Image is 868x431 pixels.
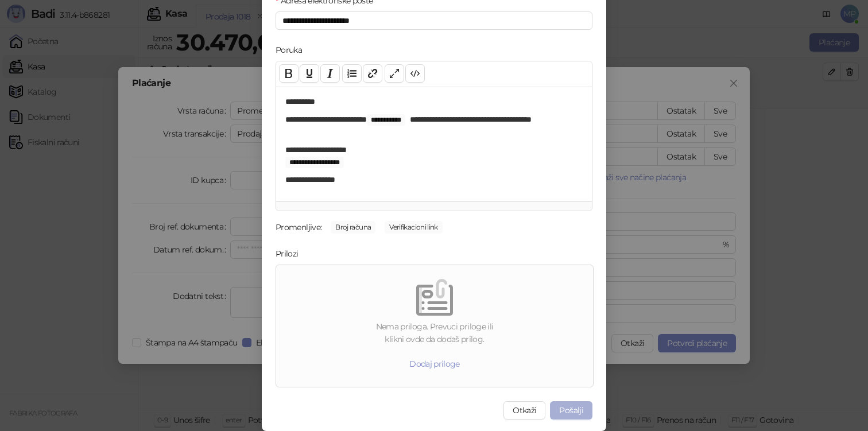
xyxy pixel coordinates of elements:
div: Promenljive: [276,221,321,234]
button: List [342,64,362,83]
label: Prilozi [276,247,305,260]
span: Broj računa [331,221,375,234]
span: emptyNema priloga. Prevuci priloge iliklikni ovde da dodaš prilog.Dodaj priloge [281,270,588,382]
button: Otkaži [503,401,545,420]
img: empty [416,279,453,316]
button: Dodaj priloge [400,355,469,373]
span: Verifikacioni link [385,221,442,234]
button: Underline [300,64,319,83]
button: Italic [320,64,340,83]
label: Poruka [276,44,309,56]
button: Full screen [385,64,404,83]
button: Code view [405,64,425,83]
button: Pošalji [550,401,592,420]
input: Adresa elektronske pošte [276,11,592,30]
button: Link [363,64,382,83]
button: Bold [279,64,299,83]
div: Nema priloga. Prevuci priloge ili klikni ovde da dodaš prilog. [281,320,588,345]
